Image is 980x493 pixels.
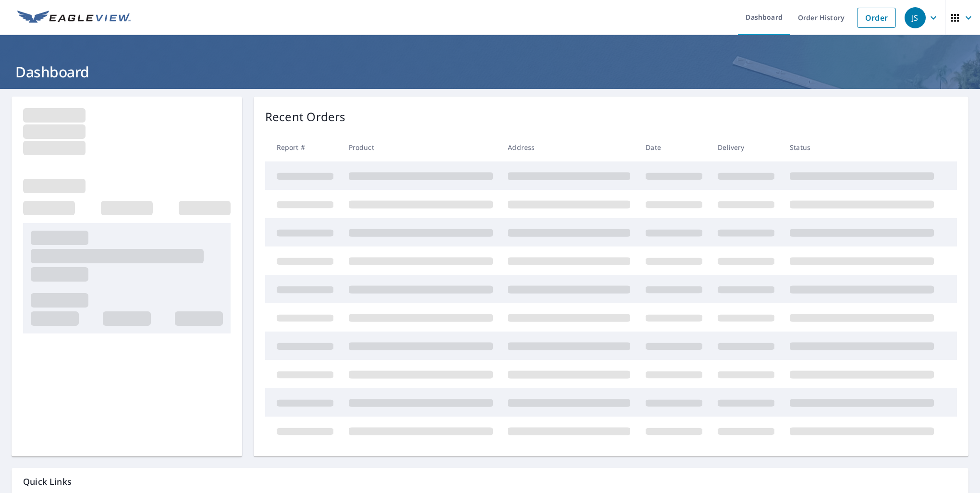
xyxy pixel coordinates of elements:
[23,476,957,488] p: Quick Links
[710,133,782,161] th: Delivery
[638,133,710,161] th: Date
[17,11,131,25] img: EV Logo
[265,133,341,161] th: Report #
[782,133,942,161] th: Status
[905,7,926,28] div: JS
[857,8,896,28] a: Order
[500,133,638,161] th: Address
[12,62,968,82] h1: Dashboard
[341,133,501,161] th: Product
[265,108,346,125] p: Recent Orders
